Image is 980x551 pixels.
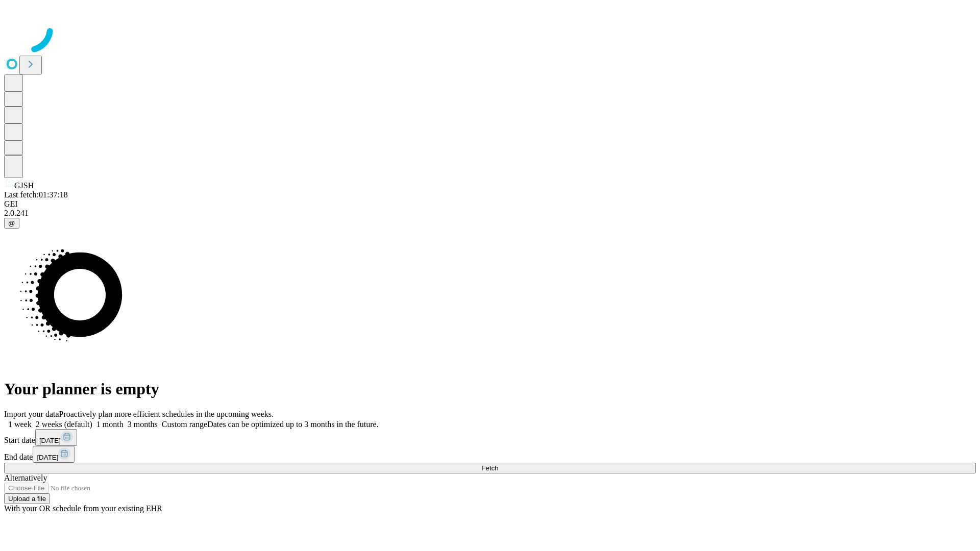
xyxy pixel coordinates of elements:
[128,420,158,429] span: 3 months
[4,209,976,218] div: 2.0.241
[4,463,976,473] button: Fetch
[96,420,124,429] span: 1 month
[39,437,61,444] span: [DATE]
[4,218,19,229] button: @
[8,420,32,429] span: 1 week
[481,464,498,472] span: Fetch
[8,219,15,227] span: @
[35,429,77,446] button: [DATE]
[4,504,162,513] span: With your OR schedule from your existing EHR
[4,199,976,209] div: GEI
[4,410,59,418] span: Import your data
[4,190,68,199] span: Last fetch: 01:37:18
[4,380,976,398] h1: Your planner is empty
[59,410,274,418] span: Proactively plan more efficient schedules in the upcoming weeks.
[37,454,58,461] span: [DATE]
[36,420,92,429] span: 2 weeks (default)
[162,420,207,429] span: Custom range
[4,493,50,504] button: Upload a file
[4,446,976,463] div: End date
[4,429,976,446] div: Start date
[33,446,75,463] button: [DATE]
[207,420,378,429] span: Dates can be optimized up to 3 months in the future.
[4,473,47,482] span: Alternatively
[14,181,34,190] span: GJSH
